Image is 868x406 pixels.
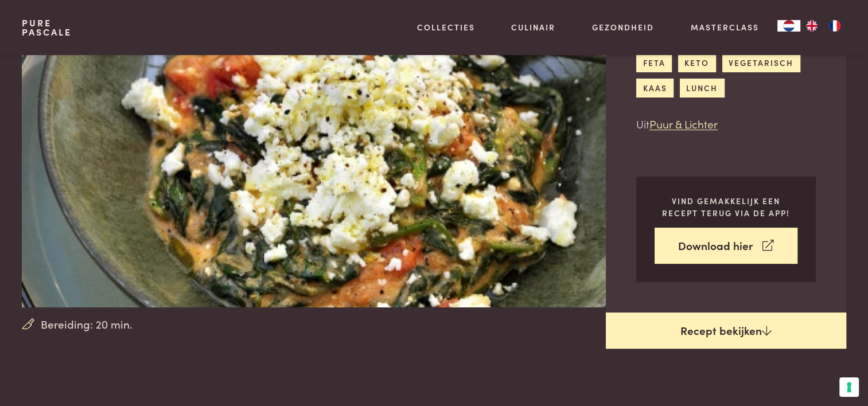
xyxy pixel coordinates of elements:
a: vegetarisch [722,53,800,72]
a: Puur & Lichter [649,116,718,131]
ul: Language list [800,20,846,32]
a: Gezondheid [592,21,654,33]
a: lunch [680,79,725,97]
a: FR [823,20,846,32]
a: PurePascale [22,18,72,37]
a: kaas [636,79,674,97]
a: Collecties [417,21,475,33]
aside: Language selected: Nederlands [777,20,846,32]
a: Recept bekijken [606,313,846,349]
a: Download hier [655,228,797,264]
a: EN [800,20,823,32]
a: Masterclass [691,21,759,33]
p: Vind gemakkelijk een recept terug via de app! [655,195,797,218]
a: Culinair [511,21,555,33]
button: Uw voorkeuren voor toestemming voor trackingtechnologieën [839,377,859,397]
a: feta [636,53,672,72]
a: NL [777,20,800,32]
a: keto [678,53,716,72]
span: Bereiding: 20 min. [41,316,133,333]
div: Language [777,20,800,32]
p: Uit [636,116,816,132]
